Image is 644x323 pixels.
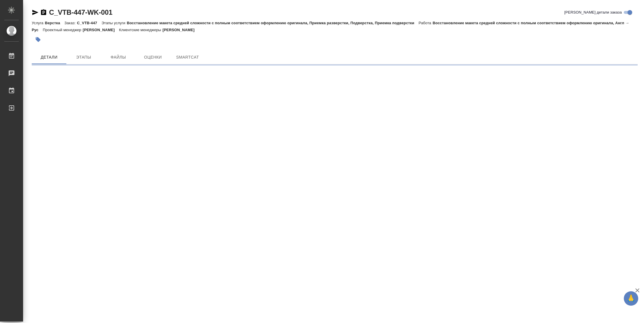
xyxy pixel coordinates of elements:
[174,54,201,61] span: SmartCat
[564,10,622,15] span: [PERSON_NAME] детали заказа
[49,8,113,16] a: C_VTB-447-WK-001
[77,21,102,25] p: C_VTB-447
[104,54,132,61] span: Файлы
[35,54,63,61] span: Детали
[70,54,98,61] span: Этапы
[419,21,433,25] p: Работа
[119,28,163,32] p: Клиентские менеджеры
[64,21,77,25] p: Заказ:
[45,21,64,25] p: Верстка
[624,291,638,306] button: 🙏
[43,28,83,32] p: Проектный менеджер
[139,54,167,61] span: Оценки
[32,9,39,16] button: Скопировать ссылку для ЯМессенджера
[40,9,47,16] button: Скопировать ссылку
[162,28,199,32] p: [PERSON_NAME]
[32,21,45,25] p: Услуга
[127,21,418,25] p: Восстановление макета средней сложности с полным соответствием оформлению оригинала, Приемка разв...
[626,292,636,305] span: 🙏
[83,28,119,32] p: [PERSON_NAME]
[32,33,44,46] button: Добавить тэг
[102,21,127,25] p: Этапы услуги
